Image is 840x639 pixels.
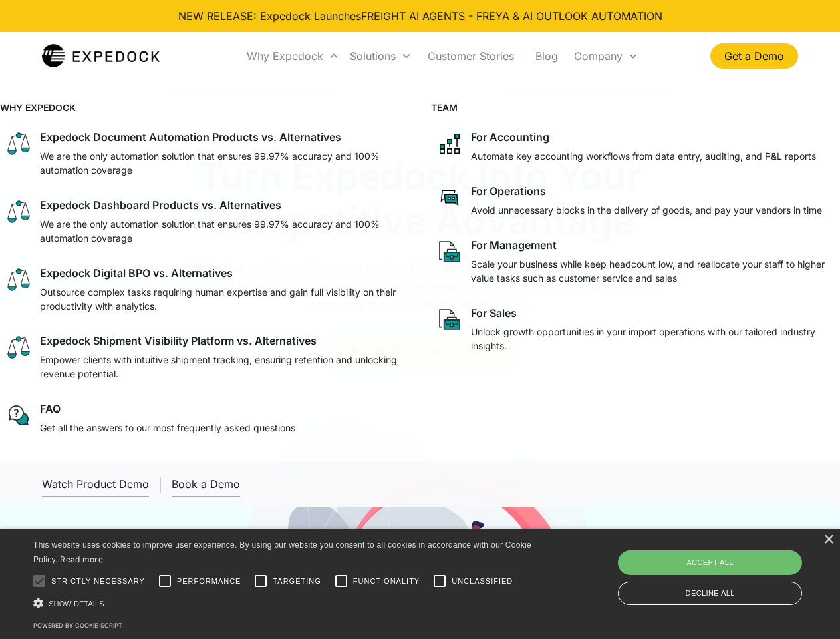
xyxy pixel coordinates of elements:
span: Unclassified [452,576,513,587]
img: paper and bag icon [436,306,463,333]
div: Company [569,33,644,79]
div: For Sales [471,306,517,319]
div: FAQ [40,402,61,415]
div: Expedock Document Automation Products vs. Alternatives [40,130,341,144]
p: Scale your business while keep headcount low, and reallocate your staff to higher value tasks suc... [471,257,835,285]
div: Show details [33,596,536,610]
p: We are the only automation solution that ensures 99.97% accuracy and 100% automation coverage [40,149,404,177]
a: Powered by cookie-script [33,622,122,629]
div: Solutions [350,49,396,63]
img: scale icon [5,130,32,157]
div: Expedock Digital BPO vs. Alternatives [40,266,233,280]
a: FREIGHT AI AGENTS - FREYA & AI OUTLOOK AUTOMATION [361,9,662,23]
p: We are the only automation solution that ensures 99.97% accuracy and 100% automation coverage [40,217,404,245]
img: scale icon [5,198,32,225]
div: For Operations [471,184,546,198]
span: Strictly necessary [51,576,145,587]
img: regular chat bubble icon [5,402,32,429]
a: Get a Demo [710,43,798,69]
iframe: Chat Widget [619,495,840,639]
span: Show details [49,600,104,608]
img: Expedock Logo [42,43,160,69]
span: Targeting [273,576,321,587]
img: scale icon [5,266,32,293]
div: Solutions [345,33,417,79]
p: Automate key accounting workflows from data entry, auditing, and P&L reports [471,149,816,163]
p: Empower clients with intuitive shipment tracking, ensuring retention and unlocking revenue potent... [40,353,404,381]
div: For Accounting [471,130,549,144]
div: Expedock Dashboard Products vs. Alternatives [40,198,281,212]
div: Book a Demo [172,477,240,491]
a: Read more [60,554,103,564]
a: open lightbox [42,472,149,497]
div: NEW RELEASE: Expedock Launches [178,8,662,24]
p: Get all the answers to our most frequently asked questions [40,421,295,435]
p: Unlock growth opportunities in your import operations with our tailored industry insights. [471,325,835,353]
div: Expedock Shipment Visibility Platform vs. Alternatives [40,334,317,347]
a: Blog [525,33,569,79]
img: rectangular chat bubble icon [436,184,463,211]
span: This website uses cookies to improve user experience. By using our website you consent to all coo... [33,540,531,565]
a: Book a Demo [172,472,240,497]
div: Watch Product Demo [42,477,149,491]
div: Company [574,49,623,63]
p: Outsource complex tasks requiring human expertise and gain full visibility on their productivity ... [40,285,404,313]
img: network like icon [436,130,463,157]
img: paper and bag icon [436,238,463,265]
span: Functionality [353,576,420,587]
img: scale icon [5,334,32,361]
span: Performance [177,576,241,587]
div: Why Expedock [247,49,323,63]
a: home [42,43,160,69]
div: For Management [471,238,557,252]
p: Avoid unnecessary blocks in the delivery of goods, and pay your vendors in time [471,203,822,217]
div: Why Expedock [241,33,345,79]
a: Customer Stories [417,33,525,79]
